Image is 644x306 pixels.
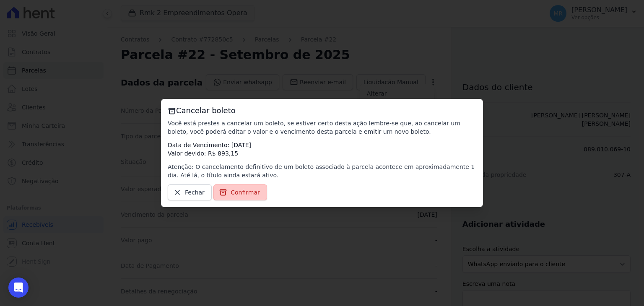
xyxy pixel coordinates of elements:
[213,184,267,200] a: Confirmar
[168,106,476,116] h3: Cancelar boleto
[231,188,260,197] span: Confirmar
[8,277,29,298] div: Open Intercom Messenger
[168,163,476,179] p: Atenção: O cancelamento definitivo de um boleto associado à parcela acontece em aproximadamente 1...
[168,119,476,136] p: Você está prestes a cancelar um boleto, se estiver certo desta ação lembre-se que, ao cancelar um...
[185,188,205,197] span: Fechar
[168,141,476,158] p: Data de Vencimento: [DATE] Valor devido: R$ 893,15
[168,184,212,200] a: Fechar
